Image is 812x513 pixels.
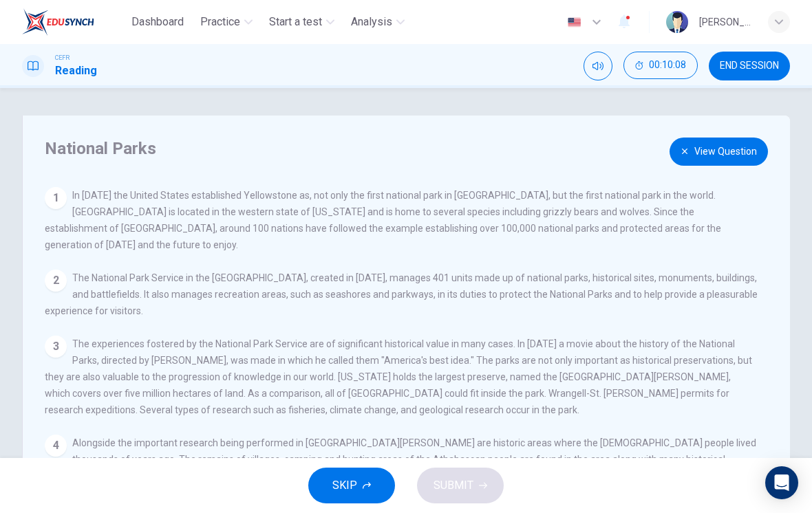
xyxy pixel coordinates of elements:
[45,138,754,160] h4: National Parks
[720,61,779,72] span: END SESSION
[345,10,410,34] button: Analysis
[623,52,698,79] button: 00:10:08
[45,270,67,292] div: 2
[45,272,758,316] span: The National Park Service in the [GEOGRAPHIC_DATA], created in [DATE], manages 401 units made up ...
[55,53,70,63] span: CEFR
[332,476,357,495] span: SKIP
[195,10,258,34] button: Practice
[131,14,184,30] span: Dashboard
[308,468,395,503] button: SKIP
[22,8,126,36] a: EduSynch logo
[269,14,322,30] span: Start a test
[584,52,612,80] div: Mute
[200,14,240,30] span: Practice
[45,437,756,498] span: Alongside the important research being performed in [GEOGRAPHIC_DATA][PERSON_NAME] are historic a...
[623,52,698,80] div: Hide
[666,11,688,33] img: Profile picture
[45,187,67,209] div: 1
[126,10,189,34] button: Dashboard
[670,138,768,166] button: View Question
[264,10,340,34] button: Start a test
[709,52,790,80] button: END SESSION
[765,466,798,499] div: Open Intercom Messenger
[45,435,67,457] div: 4
[649,60,686,71] span: 00:10:08
[45,338,752,415] span: The experiences fostered by the National Park Service are of significant historical value in many...
[45,190,721,250] span: In [DATE] the United States established Yellowstone as, not only the first national park in [GEOG...
[55,63,97,79] h1: Reading
[699,14,751,30] div: [PERSON_NAME] [PERSON_NAME] [PERSON_NAME]
[351,14,392,30] span: Analysis
[45,336,67,358] div: 3
[22,8,94,36] img: EduSynch logo
[566,17,583,28] img: en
